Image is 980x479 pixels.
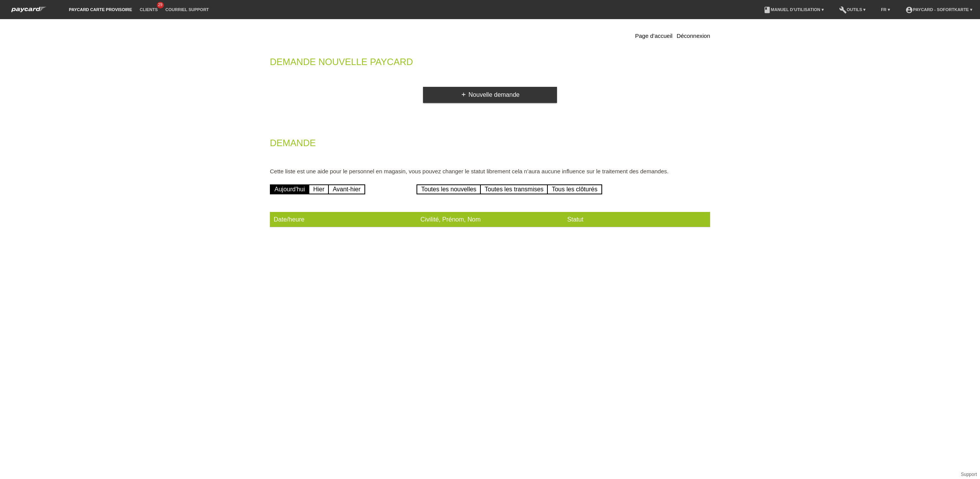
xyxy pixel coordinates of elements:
a: bookManuel d’utilisation ▾ [759,7,828,12]
i: build [839,6,847,14]
i: add [461,91,467,98]
a: paycard carte provisoire [65,7,136,12]
p: Cette liste est une aide pour le personnel en magasin, vous pouvez changer le statut librement ce... [270,168,710,174]
th: Statut [563,212,710,227]
a: buildOutils ▾ [835,7,869,12]
h2: Demande nouvelle Paycard [270,58,710,70]
i: account_circle [905,6,913,14]
span: 29 [157,2,164,8]
a: paycard Sofortkarte [8,9,50,15]
a: Toutes les transmises [480,184,548,194]
th: Date/heure [270,212,416,227]
a: Courriel Support [162,7,212,12]
a: account_circlepaycard - Sofortkarte ▾ [902,7,976,12]
a: Support [961,472,977,477]
a: Avant-hier [328,184,365,194]
a: Tous les clôturés [547,184,602,194]
a: addNouvelle demande [423,87,557,103]
a: Clients [136,7,162,12]
a: Hier [309,184,329,194]
i: book [763,6,771,14]
a: Toutes les nouvelles [416,184,481,194]
h2: Demande [270,139,710,151]
a: Aujourd'hui [270,184,310,194]
a: FR ▾ [877,7,894,12]
img: paycard Sofortkarte [8,5,50,13]
a: Déconnexion [676,33,710,39]
th: Civilité, Prénom, Nom [416,212,563,227]
a: Page d’accueil [635,33,673,39]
